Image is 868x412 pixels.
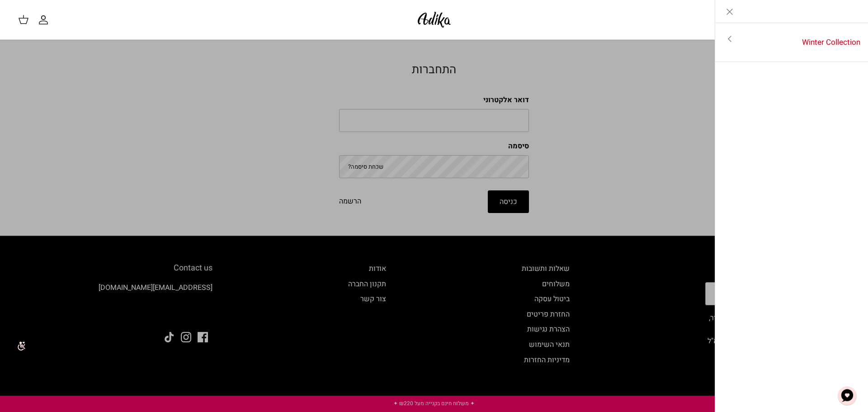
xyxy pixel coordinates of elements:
[7,333,32,358] img: accessibility_icon02.svg
[415,9,453,30] img: Adika IL
[38,14,52,25] a: החשבון שלי
[834,382,861,409] button: צ'אט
